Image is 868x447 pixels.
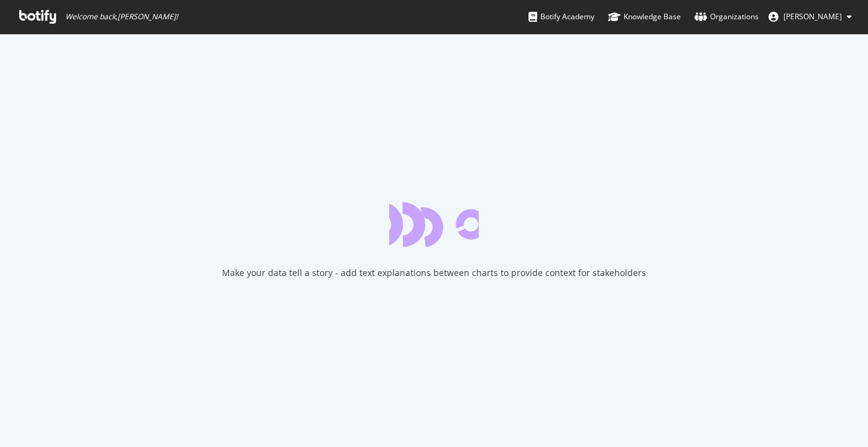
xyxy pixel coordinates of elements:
div: Organizations [695,11,759,23]
div: Botify Academy [529,11,594,23]
span: Matthew Gampel [783,11,842,22]
div: animation [389,202,479,247]
div: Knowledge Base [608,11,681,23]
button: [PERSON_NAME] [759,7,862,27]
span: Welcome back, [PERSON_NAME] ! [65,12,178,22]
div: Make your data tell a story - add text explanations between charts to provide context for stakeho... [222,267,646,279]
